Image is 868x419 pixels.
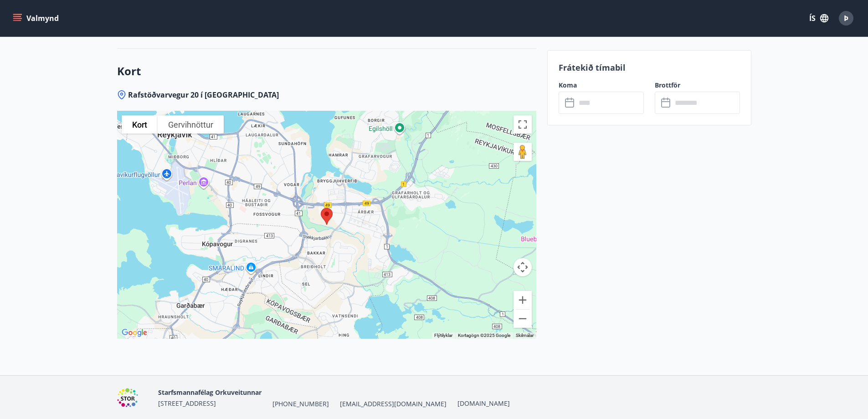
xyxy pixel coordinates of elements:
[158,388,262,397] span: Starfsmannafélag Orkuveitunnar
[272,399,329,409] span: [PHONE_NUMBER]
[119,327,149,339] a: Opna þetta svæði í Google-kortum (opnar nýjan glugga)
[514,143,532,161] button: Dragðu Þránd á kortið til að opna Street View
[514,291,532,309] button: Stækka
[340,399,447,409] span: [EMAIL_ADDRESS][DOMAIN_NAME]
[117,63,536,79] h3: Kort
[559,81,644,90] label: Koma
[835,7,857,29] button: Þ
[434,332,452,339] button: Flýtilyklar
[655,81,740,90] label: Brottför
[457,399,510,408] a: [DOMAIN_NAME]
[119,327,149,339] img: Google
[514,115,532,134] button: Breyta yfirsýn á öllum skjánum
[158,115,224,134] button: Sýna myndefni úr gervihnetti
[11,10,62,26] button: menu
[804,10,833,26] button: ÍS
[516,333,534,338] a: Skilmálar (opnast í nýjum flipa)
[514,258,532,276] button: Myndavélarstýringar korts
[514,310,532,328] button: Minnka
[128,90,279,100] span: Rafstöðvarvegur 20 í [GEOGRAPHIC_DATA]
[458,333,510,338] span: Kortagögn ©2025 Google
[122,115,158,134] button: Birta götukort
[844,13,848,23] span: Þ
[117,388,151,408] img: 6gDcfMXiVBXXG0H6U6eM60D7nPrsl9g1x4qDF8XG.png
[559,62,740,73] p: Frátekið tímabil
[158,399,216,408] span: [STREET_ADDRESS]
